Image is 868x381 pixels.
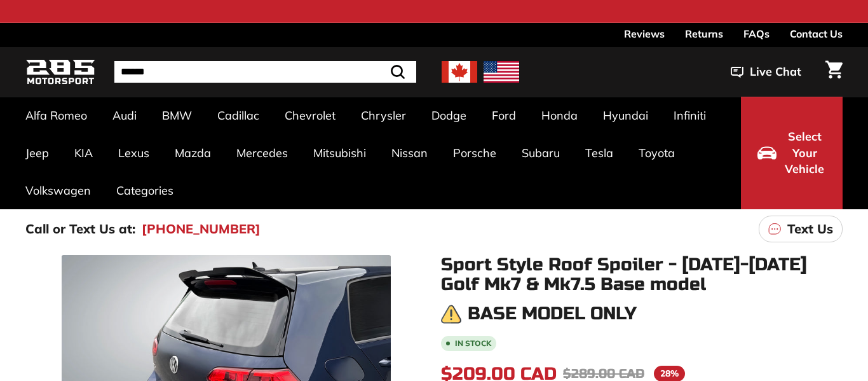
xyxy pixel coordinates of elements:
img: Logo_285_Motorsport_areodynamics_components [25,57,95,87]
span: Select Your Vehicle [783,128,826,177]
a: Lexus [105,134,162,172]
a: Infiniti [661,97,719,134]
a: Volkswagen [13,172,104,209]
a: Audi [100,97,149,134]
a: Subaru [509,134,573,172]
span: Live Chat [750,64,801,80]
a: Jeep [13,134,62,172]
button: Live Chat [714,56,818,88]
a: Mazda [162,134,224,172]
a: Ford [479,97,529,134]
a: Tesla [573,134,626,172]
a: Cart [818,50,850,94]
input: Search [114,61,416,83]
a: Mitsubishi [301,134,379,172]
a: Mercedes [224,134,301,172]
button: Select Your Vehicle [741,97,843,209]
a: Returns [685,23,723,45]
a: FAQs [743,23,770,45]
a: Chevrolet [272,97,348,134]
a: Honda [529,97,590,134]
h3: Base model only [468,304,637,324]
a: Contact Us [790,23,843,45]
a: Nissan [379,134,440,172]
a: Alfa Romeo [13,97,100,134]
a: [PHONE_NUMBER] [142,219,261,239]
a: Text Us [759,216,843,242]
h1: Sport Style Roof Spoiler - [DATE]-[DATE] Golf Mk7 & Mk7.5 Base model [441,255,843,294]
b: In stock [455,340,491,347]
a: BMW [149,97,205,134]
a: Toyota [626,134,688,172]
img: warning.png [441,304,461,324]
a: Dodge [419,97,479,134]
a: Porsche [440,134,509,172]
a: Categories [104,172,186,209]
a: KIA [62,134,105,172]
p: Call or Text Us at: [25,219,135,239]
p: Text Us [787,219,833,239]
a: Hyundai [590,97,661,134]
a: Reviews [624,23,665,45]
a: Cadillac [205,97,272,134]
a: Chrysler [348,97,419,134]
